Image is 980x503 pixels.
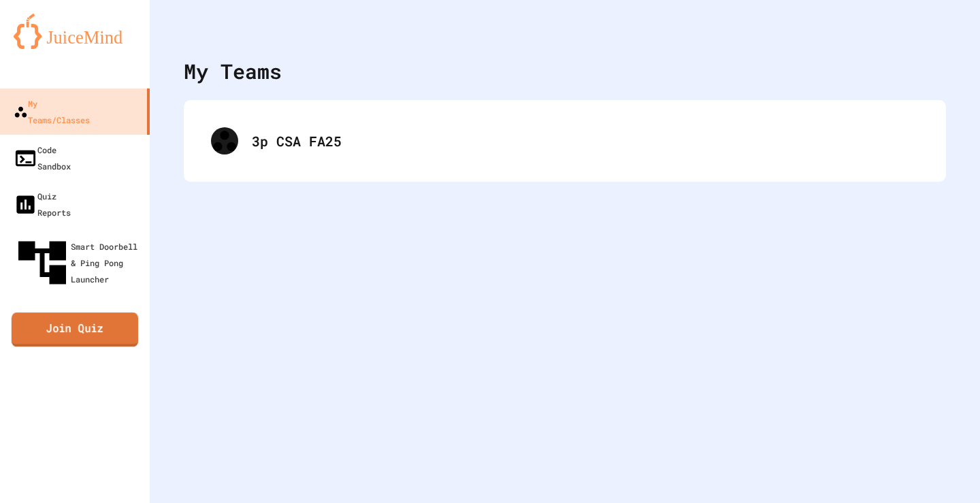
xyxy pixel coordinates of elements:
[14,142,71,174] div: Code Sandbox
[252,131,919,151] div: 3p CSA FA25
[14,14,136,49] img: logo-orange.svg
[197,114,932,168] div: 3p CSA FA25
[14,234,144,291] div: Smart Doorbell & Ping Pong Launcher
[14,188,71,221] div: Quiz Reports
[14,95,90,128] div: My Teams/Classes
[184,56,282,86] div: My Teams
[12,313,138,347] a: Join Quiz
